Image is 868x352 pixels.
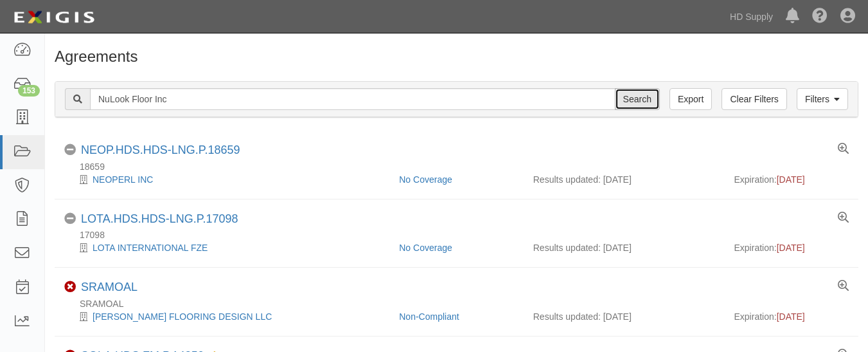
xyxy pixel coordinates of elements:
div: 17098 [64,228,858,241]
input: Search [615,88,660,110]
a: LOTA.HDS.HDS-LNG.P.17098 [81,212,238,225]
i: Non-Compliant [64,281,76,293]
a: LOTA INTERNATIONAL FZE [93,243,208,253]
div: Results updated: [DATE] [533,241,715,254]
i: No Coverage [64,144,76,156]
div: LOTA INTERNATIONAL FZE [64,241,389,254]
div: 18659 [64,160,858,173]
div: Results updated: [DATE] [533,173,715,186]
input: Search [90,88,616,110]
div: 153 [18,85,40,97]
div: Expiration: [734,173,849,186]
h1: Agreements [55,48,858,65]
a: [PERSON_NAME] FLOORING DESIGN LLC [93,311,272,322]
a: SRAMOAL [81,281,137,293]
span: [DATE] [777,243,805,253]
a: Clear Filters [722,88,786,110]
div: NEOP.HDS.HDS-LNG.P.18659 [81,144,240,158]
div: SRAMOAL [64,297,858,310]
div: RAMOS FLOORING DESIGN LLC [64,310,389,323]
span: [DATE] [777,174,805,185]
a: No Coverage [399,174,452,185]
div: Expiration: [734,241,849,254]
a: Non-Compliant [399,311,459,322]
a: No Coverage [399,243,452,253]
div: Results updated: [DATE] [533,310,715,323]
a: Export [669,88,712,110]
span: [DATE] [777,311,805,322]
i: Help Center - Complianz [812,9,828,24]
a: NEOP.HDS.HDS-LNG.P.18659 [81,144,240,156]
div: Expiration: [734,310,849,323]
a: View results summary [838,212,849,224]
div: LOTA.HDS.HDS-LNG.P.17098 [81,212,238,227]
a: NEOPERL INC [93,174,153,185]
div: SRAMOAL [81,281,137,295]
i: No Coverage [64,213,76,225]
a: HD Supply [723,4,779,30]
div: NEOPERL INC [64,173,389,186]
a: Filters [797,88,848,110]
img: logo-5460c22ac91f19d4615b14bd174203de0afe785f0fc80cf4dbbc73dc1793850b.png [10,6,98,29]
a: View results summary [838,281,849,292]
a: View results summary [838,144,849,155]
